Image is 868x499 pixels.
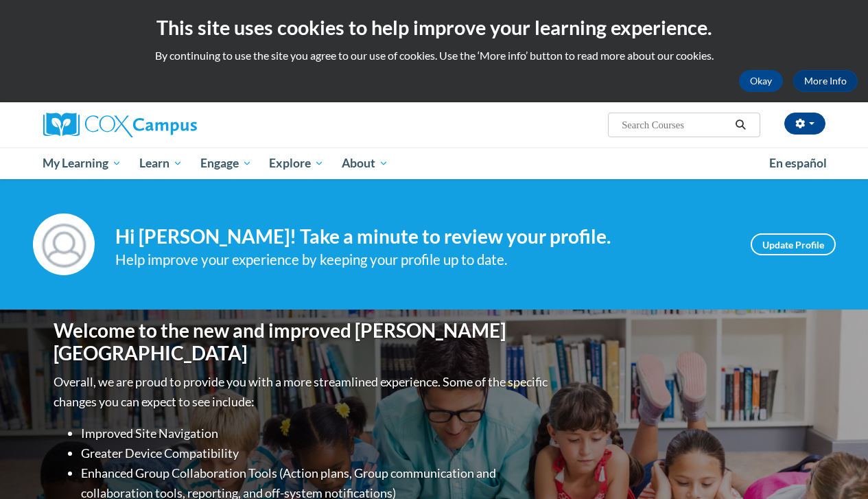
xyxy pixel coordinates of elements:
input: Search Courses [620,117,730,133]
button: Okay [739,70,783,92]
img: Cox Campus [43,113,197,137]
h4: Hi [PERSON_NAME]! Take a minute to review your profile. [115,225,730,248]
p: Overall, we are proud to provide you with a more streamlined experience. Some of the specific cha... [54,372,551,412]
span: Engage [200,155,252,172]
a: Explore [260,148,333,179]
a: Update Profile [751,233,836,255]
a: En español [760,149,836,178]
li: Greater Device Compatibility [81,443,551,463]
div: Help improve your experience by keeping your profile up to date. [115,248,730,271]
button: Account Settings [784,113,825,135]
i:  [734,120,747,130]
a: More Info [793,70,858,92]
h2: This site uses cookies to help improve your learning experience. [10,14,858,41]
span: Learn [139,155,183,172]
span: Explore [269,155,324,172]
a: My Learning [34,148,131,179]
a: Cox Campus [43,113,290,137]
span: My Learning [43,155,121,172]
button: Search [730,117,751,133]
img: Profile Image [33,213,95,275]
p: By continuing to use the site you agree to our use of cookies. Use the ‘More info’ button to read... [10,48,858,63]
div: Main menu [33,148,836,179]
iframe: Button to launch messaging window [813,444,857,488]
a: Engage [191,148,261,179]
a: Learn [130,148,191,179]
span: En español [769,156,827,170]
li: Improved Site Navigation [81,423,551,443]
a: About [333,148,397,179]
span: About [342,155,388,172]
h1: Welcome to the new and improved [PERSON_NAME][GEOGRAPHIC_DATA] [54,319,551,365]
